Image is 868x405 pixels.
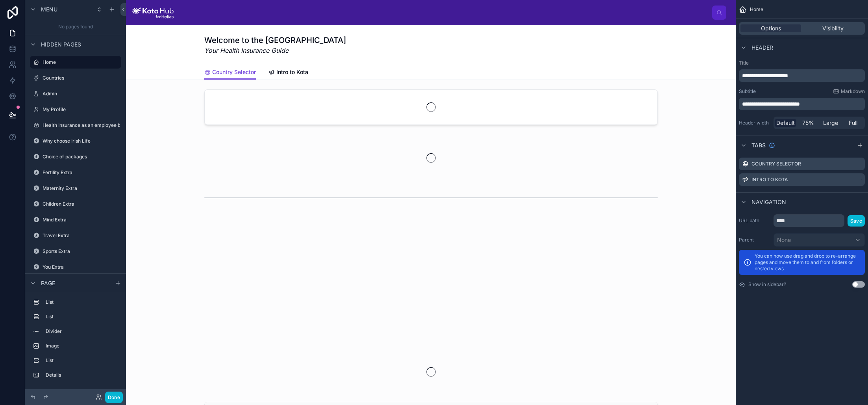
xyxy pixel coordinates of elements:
[30,56,121,69] a: Home
[739,217,770,224] label: URL path
[30,103,121,116] a: My Profile
[43,138,120,144] label: Why choose Irish Life
[30,182,121,195] a: Maternity Extra
[30,119,121,132] a: Health Insurance as an employee benefit
[30,166,121,179] a: Fertility Extra
[751,176,788,183] label: Intro to Kota
[46,372,118,378] label: Details
[43,201,120,207] label: Children Extra
[43,122,133,128] label: Health Insurance as an employee benefit
[739,120,770,126] label: Header width
[25,19,126,35] div: No pages found
[41,6,57,13] span: Menu
[204,35,346,46] h1: Welcome to the [GEOGRAPHIC_DATA]
[848,215,865,227] button: Save
[105,392,123,403] button: Done
[43,91,120,97] label: Admin
[849,119,857,127] span: Full
[777,236,791,244] span: None
[43,75,120,81] label: Countries
[739,69,865,82] div: scrollable content
[43,106,120,113] label: My Profile
[30,150,121,163] a: Choice of packages
[46,328,118,334] label: Divider
[30,87,121,100] a: Admin
[43,154,120,160] label: Choice of packages
[41,279,55,287] span: Page
[46,357,118,364] label: List
[212,68,256,76] span: Country Selector
[43,217,120,223] label: Mind Extra
[43,264,120,270] label: You Extra
[276,68,308,76] span: Intro to Kota
[751,161,801,167] label: Country Selector
[43,248,120,255] label: Sports Extra
[43,59,117,65] label: Home
[43,169,120,176] label: Fertility Extra
[750,6,763,13] span: Home
[30,198,121,210] a: Children Extra
[802,119,814,127] span: 75%
[25,292,126,389] div: scrollable content
[46,343,118,349] label: Image
[822,24,844,32] span: Visibility
[30,229,121,242] a: Travel Extra
[833,88,865,95] a: Markdown
[30,135,121,147] a: Why choose Irish Life
[739,98,865,110] div: scrollable content
[776,119,795,127] span: Default
[43,232,120,239] label: Travel Extra
[41,41,81,48] span: Hidden pages
[751,141,766,149] span: Tabs
[30,72,121,84] a: Countries
[841,88,865,95] span: Markdown
[46,299,118,305] label: List
[204,65,256,80] a: Country Selector
[774,233,865,247] button: None
[823,119,838,127] span: Large
[43,185,120,191] label: Maternity Extra
[739,237,770,243] label: Parent
[268,65,308,81] a: Intro to Kota
[761,24,781,32] span: Options
[739,88,756,95] label: Subtitle
[739,60,865,66] label: Title
[132,6,174,19] img: App logo
[748,281,786,288] label: Show in sidebar?
[180,11,712,14] div: scrollable content
[204,46,346,55] em: Your Health Insurance Guide
[46,314,118,320] label: List
[30,214,121,226] a: Mind Extra
[755,253,860,272] p: You can now use drag and drop to re-arrange pages and move them to and from folders or nested views
[751,198,786,206] span: Navigation
[30,261,121,273] a: You Extra
[751,44,773,52] span: Header
[30,245,121,258] a: Sports Extra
